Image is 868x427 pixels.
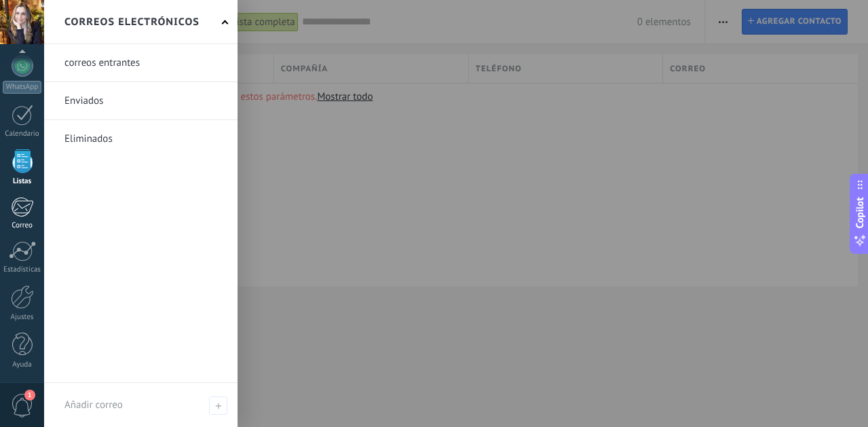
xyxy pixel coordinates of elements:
[209,396,227,415] span: Añadir correo
[853,197,867,228] span: Copilot
[44,120,238,157] li: Eliminados
[44,44,238,82] li: correos entrantes
[3,360,42,369] div: Ayuda
[3,81,41,94] div: WhatsApp
[3,221,42,230] div: Correo
[3,265,42,274] div: Estadísticas
[3,313,42,322] div: Ajustes
[3,130,42,138] div: Calendario
[64,398,123,411] span: Añadir correo
[3,177,42,186] div: Listas
[64,1,200,43] h2: Correos electrónicos
[44,82,238,120] li: Enviados
[24,390,35,401] span: 1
